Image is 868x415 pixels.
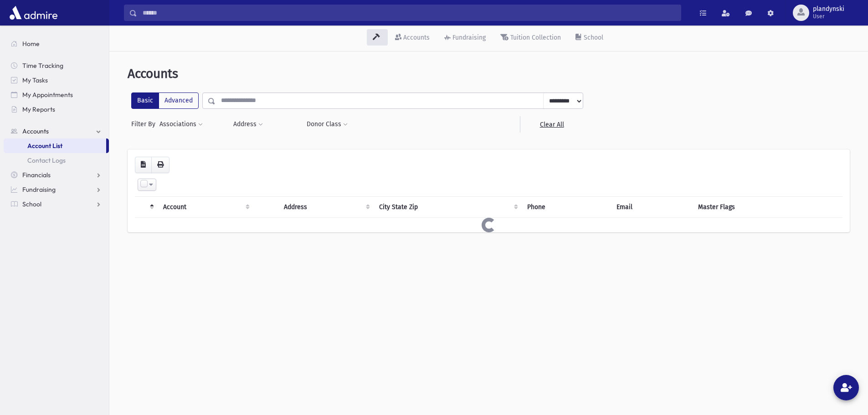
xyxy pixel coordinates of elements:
[582,34,603,41] div: School
[22,200,41,208] span: School
[4,168,109,182] a: Financials
[131,92,199,109] div: FilterModes
[437,26,493,51] a: Fundraising
[520,116,583,133] a: Clear All
[22,40,40,48] span: Home
[306,116,348,133] button: Donor Class
[22,185,56,194] span: Fundraising
[22,105,55,113] span: My Reports
[693,196,842,217] th: Master Flags : activate to sort column ascending
[128,66,178,81] span: Accounts
[135,157,152,173] button: CSV
[135,196,158,217] th: : activate to sort column descending
[131,92,159,109] label: Basic
[4,87,109,102] a: My Appointments
[374,196,522,217] th: City State Zip : activate to sort column ascending
[27,142,62,150] span: Account List
[4,36,109,51] a: Home
[4,58,109,73] a: Time Tracking
[568,26,611,51] a: School
[611,196,692,217] th: Email : activate to sort column ascending
[233,116,263,133] button: Address
[159,92,199,109] label: Advanced
[137,5,681,21] input: Search
[508,34,561,41] div: Tuition Collection
[4,102,109,117] a: My Reports
[278,196,374,217] th: Address : activate to sort column ascending
[813,5,844,13] span: plandynski
[493,26,568,51] a: Tuition Collection
[388,26,437,51] a: Accounts
[131,119,159,129] span: Filter By
[253,196,278,217] th: : activate to sort column ascending
[151,157,169,173] button: Print
[813,13,844,20] span: User
[4,197,109,211] a: School
[4,138,106,153] a: Account List
[27,156,66,164] span: Contact Logs
[159,116,203,133] button: Associations
[22,171,51,179] span: Financials
[22,76,48,84] span: My Tasks
[22,91,73,99] span: My Appointments
[4,182,109,197] a: Fundraising
[4,73,109,87] a: My Tasks
[22,127,49,135] span: Accounts
[158,196,253,217] th: Account: activate to sort column ascending
[22,61,63,70] span: Time Tracking
[7,4,60,22] img: AdmirePro
[4,153,109,168] a: Contact Logs
[4,124,109,138] a: Accounts
[401,34,430,41] div: Accounts
[451,34,486,41] div: Fundraising
[522,196,611,217] th: Phone : activate to sort column ascending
